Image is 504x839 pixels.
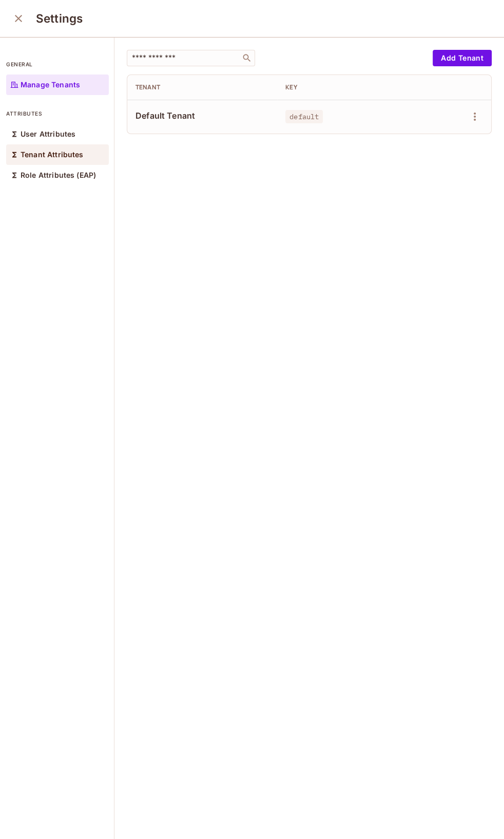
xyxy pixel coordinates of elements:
[8,8,29,29] button: close
[6,60,109,68] p: general
[285,83,419,91] div: Key
[21,130,75,138] p: User Attributes
[21,151,84,159] p: Tenant Attributes
[285,110,323,123] span: default
[36,11,83,26] h3: Settings
[135,83,269,91] div: Tenant
[21,171,96,179] p: Role Attributes (EAP)
[21,81,80,89] p: Manage Tenants
[6,109,109,118] p: attributes
[135,110,269,121] span: Default Tenant
[433,50,492,66] button: Add Tenant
